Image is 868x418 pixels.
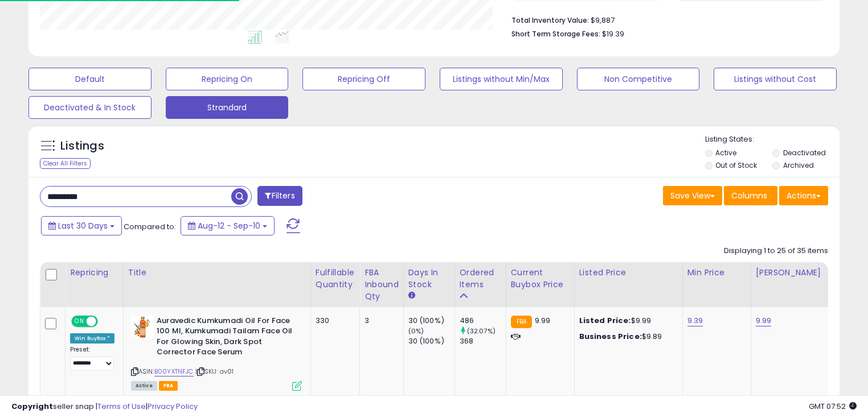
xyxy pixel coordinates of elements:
div: Preset: [70,346,114,371]
span: 2025-10-11 07:52 GMT [809,401,857,412]
button: Actions [779,186,828,205]
button: Non Competitive [577,68,700,90]
button: Columns [724,186,777,205]
b: Auravedic Kumkumadi Oil For Face 100 Ml, Kumkumadi Tailam Face Oil For Glowing Skin, Dark Spot Co... [157,316,295,361]
div: Ordered Items [460,267,501,291]
div: 368 [460,336,506,346]
div: 30 (100%) [408,316,455,326]
a: 9.99 [756,315,772,326]
b: Total Inventory Value: [511,15,589,25]
div: FBA inbound Qty [365,267,399,303]
span: $19.39 [602,28,624,39]
div: Clear All Filters [40,158,91,169]
h5: Listings [60,138,104,154]
span: Aug-12 - Sep-10 [198,220,260,231]
div: 30 (100%) [408,336,455,346]
img: 41iHksKecqL._SL40_.jpg [131,316,154,338]
small: (0%) [408,326,424,336]
button: Aug-12 - Sep-10 [181,216,275,235]
button: Default [28,68,152,90]
div: [PERSON_NAME] [756,267,824,279]
a: Privacy Policy [148,401,198,412]
small: FBA [511,316,532,328]
span: Last 30 Days [58,220,108,231]
div: Current Buybox Price [511,267,570,291]
button: Repricing Off [302,68,425,90]
label: Out of Stock [715,160,757,170]
div: Days In Stock [408,267,450,291]
button: Filters [257,186,302,206]
span: ON [72,316,87,326]
button: Listings without Cost [714,68,837,90]
div: Title [128,267,306,279]
div: Min Price [687,267,746,279]
div: Repricing [70,267,118,279]
button: Last 30 Days [41,216,122,235]
span: | SKU: av01 [195,367,234,376]
button: Listings without Min/Max [440,68,563,90]
button: Repricing On [166,68,289,90]
button: Save View [663,186,722,205]
strong: Copyright [11,401,53,412]
small: Days In Stock. [408,291,415,301]
b: Short Term Storage Fees: [511,29,600,39]
span: Columns [731,190,767,201]
div: Win BuyBox * [70,333,114,343]
span: OFF [96,316,114,326]
p: Listing States: [705,134,840,145]
li: $9,887 [511,13,820,26]
label: Archived [783,160,814,170]
button: Strandard [166,96,289,119]
small: (32.07%) [467,326,496,336]
div: Fulfillable Quantity [316,267,355,291]
div: 330 [316,316,351,326]
a: 9.39 [687,315,703,326]
a: Terms of Use [97,401,146,412]
div: $9.99 [579,316,674,326]
div: 3 [365,316,395,326]
b: Business Price: [579,331,642,342]
div: Displaying 1 to 25 of 35 items [724,246,828,256]
div: $9.89 [579,332,674,342]
span: 9.99 [535,315,551,326]
div: seller snap | | [11,402,198,412]
b: Listed Price: [579,315,631,326]
div: Listed Price [579,267,678,279]
a: B00YXTNFJC [154,367,194,376]
span: Compared to: [124,221,176,232]
span: FBA [159,381,178,391]
div: 486 [460,316,506,326]
label: Active [715,148,736,158]
label: Deactivated [783,148,826,158]
span: All listings currently available for purchase on Amazon [131,381,157,391]
button: Deactivated & In Stock [28,96,152,119]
